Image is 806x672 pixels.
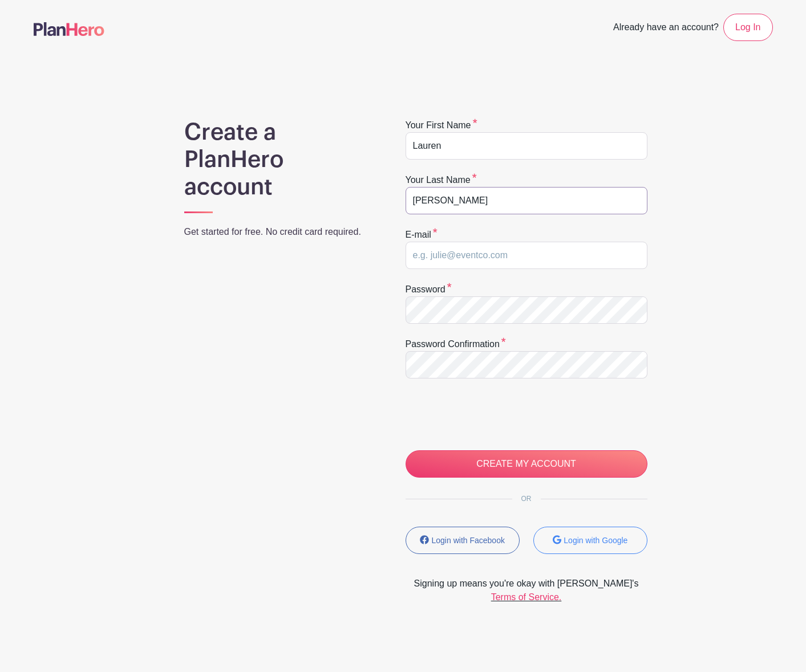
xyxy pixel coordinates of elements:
span: OR [512,495,541,503]
a: Terms of Service. [491,592,562,602]
span: Signing up means you're okay with [PERSON_NAME]'s [399,577,654,590]
input: e.g. julie@eventco.com [406,242,647,269]
input: CREATE MY ACCOUNT [406,450,647,478]
label: E-mail [406,228,438,242]
label: Your last name [406,173,477,187]
small: Login with Google [564,536,627,545]
p: Get started for free. No credit card required. [184,225,376,239]
h1: Create a PlanHero account [184,119,376,201]
img: logo-507f7623f17ff9eddc593b1ce0a138ce2505c220e1c5a4e2b4648c50719b7d32.svg [34,22,104,36]
span: Already have an account? [613,16,719,41]
input: e.g. Julie [406,132,647,160]
small: Login with Facebook [432,536,505,545]
label: Password confirmation [406,337,506,351]
label: Your first name [406,119,477,132]
button: Login with Facebook [406,527,520,554]
iframe: reCAPTCHA [406,392,579,437]
button: Login with Google [533,527,647,554]
label: Password [406,283,452,296]
a: Log In [723,14,772,41]
input: e.g. Smith [406,187,647,214]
